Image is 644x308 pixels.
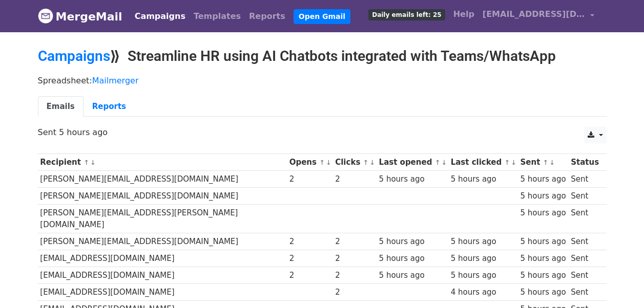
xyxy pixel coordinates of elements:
a: ↑ [504,159,510,166]
td: [PERSON_NAME][EMAIL_ADDRESS][DOMAIN_NAME] [38,188,287,205]
div: 5 hours ago [520,253,566,265]
th: Opens [287,154,333,171]
a: Templates [190,6,245,27]
td: Sent [568,171,601,188]
a: Help [449,4,479,25]
a: Emails [38,96,84,117]
a: ↓ [369,159,375,166]
td: [EMAIL_ADDRESS][DOMAIN_NAME] [38,267,287,284]
a: ↓ [326,159,331,166]
td: [PERSON_NAME][EMAIL_ADDRESS][PERSON_NAME][DOMAIN_NAME] [38,205,287,233]
div: 5 hours ago [520,270,566,281]
a: Reports [245,6,289,27]
div: 5 hours ago [520,190,566,202]
div: 2 [289,236,330,248]
div: 5 hours ago [520,173,566,185]
div: 5 hours ago [520,236,566,248]
th: Last clicked [448,154,518,171]
a: ↓ [511,159,516,166]
div: 2 [335,270,374,281]
th: Last opened [377,154,448,171]
a: ↓ [549,159,555,166]
td: [EMAIL_ADDRESS][DOMAIN_NAME] [38,250,287,267]
td: Sent [568,284,601,301]
a: Open Gmail [294,9,350,24]
div: 5 hours ago [451,236,515,248]
a: Daily emails left: 25 [364,4,449,25]
span: [EMAIL_ADDRESS][DOMAIN_NAME] [483,8,585,20]
a: ↑ [363,159,369,166]
a: ↑ [84,159,89,166]
div: 5 hours ago [451,173,515,185]
td: Sent [568,267,601,284]
div: 5 hours ago [379,270,446,281]
div: 2 [289,173,330,185]
a: [EMAIL_ADDRESS][DOMAIN_NAME] [479,4,598,28]
th: Sent [518,154,569,171]
a: Campaigns [131,6,190,27]
div: 5 hours ago [451,270,515,281]
div: 5 hours ago [379,173,446,185]
div: 2 [289,253,330,265]
a: Campaigns [38,48,110,64]
div: 5 hours ago [379,253,446,265]
td: Sent [568,233,601,250]
h2: ⟫ Streamline HR using AI Chatbots integrated with Teams/WhatsApp [38,48,607,65]
td: Sent [568,205,601,233]
div: 2 [335,253,374,265]
td: [EMAIL_ADDRESS][DOMAIN_NAME] [38,284,287,301]
td: [PERSON_NAME][EMAIL_ADDRESS][DOMAIN_NAME] [38,171,287,188]
td: [PERSON_NAME][EMAIL_ADDRESS][DOMAIN_NAME] [38,233,287,250]
div: 2 [335,173,374,185]
div: 2 [335,287,374,298]
td: Sent [568,188,601,205]
p: Sent 5 hours ago [38,127,607,138]
a: MergeMail [38,6,122,27]
a: ↓ [90,159,96,166]
span: Daily emails left: 25 [368,9,445,20]
th: Status [568,154,601,171]
p: Spreadsheet: [38,75,607,86]
a: ↑ [543,159,549,166]
div: 4 hours ago [451,287,515,298]
a: ↓ [441,159,447,166]
div: 5 hours ago [520,207,566,219]
th: Clicks [333,154,376,171]
th: Recipient [38,154,287,171]
div: 5 hours ago [520,287,566,298]
div: 5 hours ago [451,253,515,265]
a: Mailmerger [92,76,139,85]
a: ↑ [319,159,325,166]
img: MergeMail logo [38,8,53,24]
div: 2 [335,236,374,248]
a: Reports [84,96,135,117]
div: 5 hours ago [379,236,446,248]
td: Sent [568,250,601,267]
a: ↑ [435,159,441,166]
div: 2 [289,270,330,281]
